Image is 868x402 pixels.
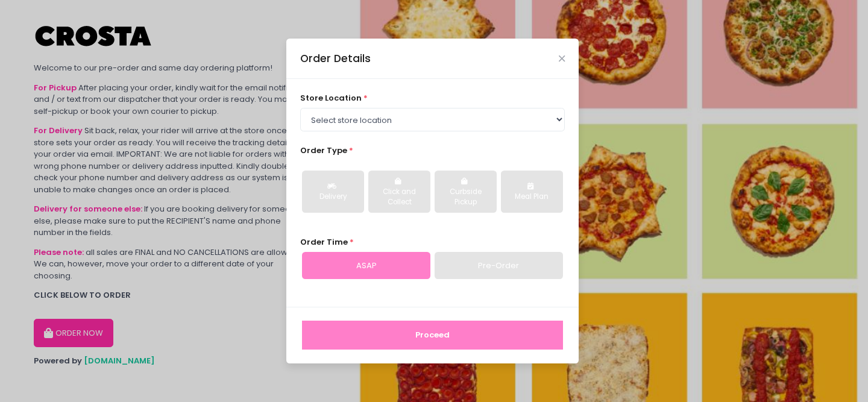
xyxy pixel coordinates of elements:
[310,192,356,203] div: Delivery
[377,187,422,208] div: Click and Collect
[302,321,563,350] button: Proceed
[559,55,565,61] button: Close
[300,92,362,104] span: store location
[300,236,348,248] span: Order Time
[435,171,497,213] button: Curbside Pickup
[501,171,563,213] button: Meal Plan
[302,171,364,213] button: Delivery
[300,51,371,66] div: Order Details
[368,171,430,213] button: Click and Collect
[509,192,555,203] div: Meal Plan
[443,187,488,208] div: Curbside Pickup
[300,145,347,156] span: Order Type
